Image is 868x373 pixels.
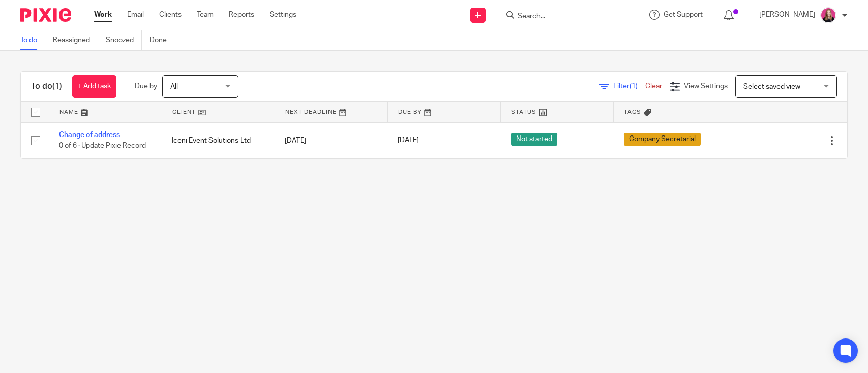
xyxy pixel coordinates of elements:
[20,8,71,22] img: Pixie
[106,30,142,50] a: Snoozed
[52,82,62,90] span: (1)
[229,10,254,20] a: Reports
[517,12,608,21] input: Search
[743,83,800,90] span: Select saved view
[511,133,557,146] span: Not started
[31,81,62,92] h1: To do
[398,137,419,144] span: [DATE]
[275,122,387,158] td: [DATE]
[197,10,214,20] a: Team
[127,10,144,20] a: Email
[170,83,178,90] span: All
[59,142,146,149] span: 0 of 6 · Update Pixie Record
[630,83,638,90] span: (1)
[759,10,815,20] p: [PERSON_NAME]
[53,30,98,50] a: Reassigned
[72,75,116,98] a: + Add task
[624,109,641,115] span: Tags
[624,133,701,146] span: Company Secretarial
[664,11,703,18] span: Get Support
[684,83,728,90] span: View Settings
[135,81,157,91] p: Due by
[820,7,836,23] img: Team%20headshots.png
[94,10,112,20] a: Work
[20,30,45,50] a: To do
[159,10,182,20] a: Clients
[270,10,296,20] a: Settings
[162,122,275,158] td: Iceni Event Solutions Ltd
[59,131,120,139] a: Change of address
[149,30,174,50] a: Done
[613,83,645,90] span: Filter
[645,83,662,90] a: Clear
